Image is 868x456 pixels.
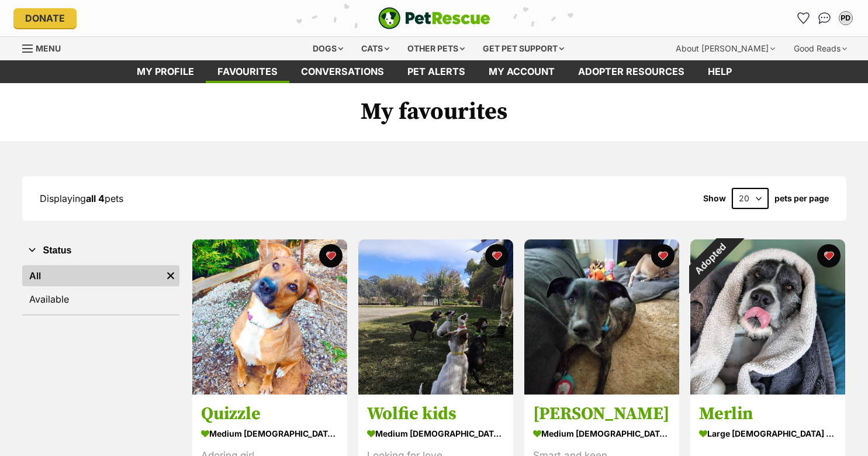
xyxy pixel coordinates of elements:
[22,243,179,258] button: Status
[699,426,836,443] div: large [DEMOGRAPHIC_DATA] Dog
[533,426,670,443] div: medium [DEMOGRAPHIC_DATA] Dog
[651,244,675,268] button: favourite
[22,263,179,314] div: Status
[162,265,179,286] a: Remove filter
[40,193,123,204] span: Displaying pets
[353,37,397,60] div: Cats
[367,403,504,426] h3: Wolfie kids
[533,403,670,426] h3: [PERSON_NAME]
[794,9,813,28] a: Favourites
[319,244,343,268] button: favourite
[378,7,490,29] a: PetRescue
[378,7,490,29] img: logo-e224e6f780fb5917bec1dbf3a21bbac754714ae5b6737aabdf751b685950b380.svg
[699,403,836,426] h3: Merlin
[367,426,504,443] div: medium [DEMOGRAPHIC_DATA] Dog
[13,8,77,28] a: Donate
[485,244,509,268] button: favourite
[477,60,566,83] a: My account
[305,37,351,60] div: Dogs
[840,12,852,24] div: PD
[206,60,289,83] a: Favourites
[690,239,845,395] img: Merlin
[201,426,338,443] div: medium [DEMOGRAPHIC_DATA] Dog
[690,385,845,397] a: Adopted
[22,265,162,286] a: All
[836,9,855,28] button: My account
[358,239,513,395] img: Wolfie kids
[815,9,834,28] a: Conversations
[396,60,477,83] a: Pet alerts
[125,60,206,83] a: My profile
[22,289,179,310] a: Available
[774,194,829,203] label: pets per page
[399,37,473,60] div: Other pets
[818,12,831,24] img: chat-41dd97257d64d25036548639549fe6c8038ab92f7586957e7f3b1b290dea8141.svg
[475,37,572,60] div: Get pet support
[201,403,338,426] h3: Quizzle
[786,37,855,60] div: Good Reads
[289,60,396,83] a: conversations
[22,37,69,58] a: Menu
[192,239,347,395] img: Quizzle
[675,224,744,294] div: Adopted
[524,239,679,395] img: Reggie
[794,9,855,28] ul: Account quick links
[817,244,841,268] button: favourite
[36,43,61,53] span: Menu
[696,60,743,83] a: Help
[668,37,783,60] div: About [PERSON_NAME]
[703,194,726,203] span: Show
[86,193,105,204] strong: all 4
[566,60,696,83] a: Adopter resources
